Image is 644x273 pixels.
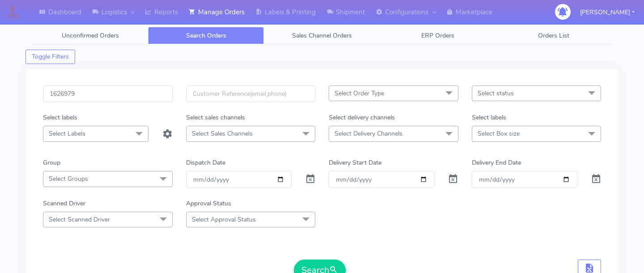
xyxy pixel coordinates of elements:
label: Dispatch Date [186,158,225,167]
input: Customer Reference(email,phone) [186,85,316,102]
span: Select Groups [49,175,88,183]
input: Order Id [43,85,173,102]
span: Select Labels [49,129,85,138]
label: Delivery End Date [472,158,521,167]
span: Select Box size [478,129,520,138]
span: Select Approval Status [192,215,256,224]
button: [PERSON_NAME] [573,3,641,21]
button: Toggle Filters [25,50,75,64]
label: Select sales channels [186,113,245,122]
label: Select delivery channels [329,113,395,122]
span: Select Scanned Driver [49,215,110,224]
span: Select Delivery Channels [335,129,402,138]
span: ERP Orders [421,31,454,40]
label: Select labels [43,113,77,122]
label: Group [43,158,60,167]
span: Unconfirmed Orders [62,31,119,40]
span: Orders List [538,31,569,40]
ul: Tabs [32,27,612,44]
span: Select status [478,89,514,98]
span: Sales Channel Orders [292,31,352,40]
label: Delivery Start Date [329,158,381,167]
span: Select Order Type [335,89,384,98]
label: Approval Status [186,199,231,208]
span: Select Sales Channels [192,129,253,138]
label: Scanned Driver [43,199,85,208]
span: Search Orders [186,31,226,40]
label: Select labels [472,113,506,122]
